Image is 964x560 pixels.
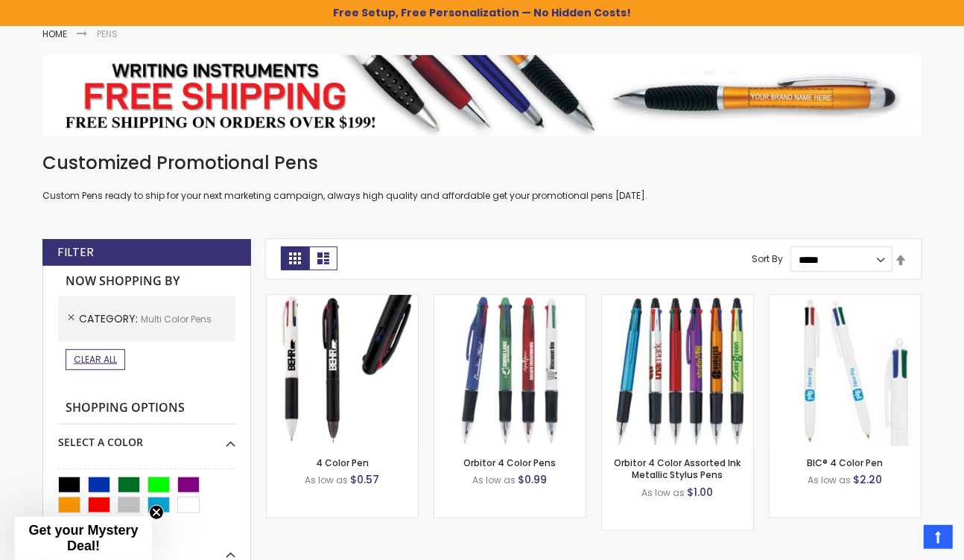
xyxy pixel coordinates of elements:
img: Orbitor 4 Color Pens [434,295,586,446]
span: Clear All [74,353,117,366]
strong: Filter [57,244,94,261]
strong: Shopping Options [58,392,235,424]
span: Get your Mystery Deal! [28,523,138,553]
h1: Customized Promotional Pens [42,151,922,175]
div: Custom Pens ready to ship for your next marketing campaign, always high quality and affordable ge... [42,151,922,203]
span: $1.00 [688,485,714,500]
a: Orbitor 4 Color Assorted Ink Metallic Stylus Pens [602,294,753,307]
span: As low as [305,474,349,486]
div: Select A Color [58,424,235,450]
span: Multi Color Pens [141,313,212,325]
a: BIC® 4 Color Pen [808,456,884,469]
img: 4 Color Pen [267,295,418,446]
img: Pens [42,55,922,136]
a: Orbitor 4 Color Pens [464,456,556,469]
strong: Now Shopping by [58,266,235,297]
button: Close teaser [149,505,164,520]
a: Orbitor 4 Color Assorted Ink Metallic Stylus Pens [615,456,741,481]
span: $0.57 [351,472,380,487]
img: Orbitor 4 Color Assorted Ink Metallic Stylus Pens [602,295,753,446]
span: $2.20 [854,472,883,487]
span: As low as [808,474,852,486]
label: Sort By [752,253,783,266]
a: Orbitor 4 Color Pens [434,294,586,307]
span: $0.99 [519,472,548,487]
div: Get your Mystery Deal!Close teaser [15,517,152,560]
span: As low as [642,486,685,499]
img: BIC® 4 Color Pen [770,295,921,446]
span: As low as [473,474,516,486]
a: 4 Color Pen [316,456,369,469]
strong: Grid [281,246,309,270]
iframe: Google Customer Reviews [841,520,964,560]
a: 4 Color Pen [267,294,418,307]
span: Category [79,311,141,326]
a: Home [42,28,67,40]
a: Clear All [66,349,125,370]
a: BIC® 4 Color Pen [770,294,921,307]
strong: Pens [97,28,118,40]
